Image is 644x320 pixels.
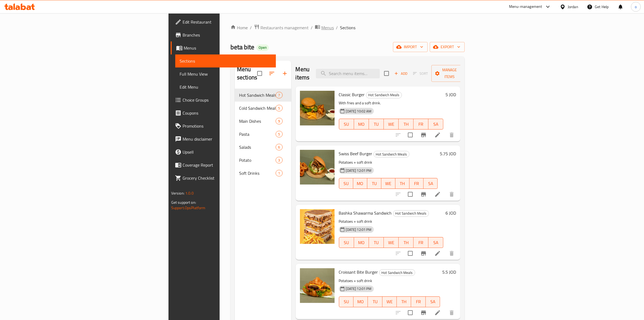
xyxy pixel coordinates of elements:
[300,209,335,244] img: Bashka Shawarma Sandwich
[300,268,335,303] img: Croissant Bite Burger
[568,4,578,10] div: Jordan
[434,250,441,257] a: Edit menu item
[399,298,409,306] span: TH
[428,237,443,248] button: SA
[401,239,411,247] span: TH
[339,218,444,225] p: Potatoes + soft drink
[311,24,313,31] li: /
[171,199,196,206] span: Get support on:
[339,237,354,248] button: SU
[405,307,416,318] span: Select to update
[260,24,309,31] span: Restaurants management
[369,119,384,130] button: TU
[434,44,460,50] span: export
[265,67,278,80] span: Sort sections
[356,120,367,128] span: MO
[239,157,276,163] span: Potato
[431,239,441,247] span: SA
[445,91,456,98] h6: 5 JOD
[426,180,435,188] span: SA
[386,239,397,247] span: WE
[341,239,352,247] span: SU
[276,106,282,111] span: 5
[374,151,409,157] span: Hot Sandwich Meals
[235,128,291,141] div: Pasta5
[339,296,354,307] button: SU
[276,92,282,98] div: items
[366,92,402,98] div: Hot Sandwich Meals
[339,159,438,166] p: Potatoes + soft drink
[339,268,378,276] span: Croissant Bite Burger
[416,239,426,247] span: FR
[239,92,276,98] span: Hot Sandwich Meals
[235,141,291,154] div: Salads6
[254,68,265,79] span: Select all sections
[440,150,456,157] h6: 5.75 JOD
[354,237,369,248] button: MO
[413,298,423,306] span: FR
[276,119,282,124] span: 9
[384,237,399,248] button: WE
[316,69,380,78] input: search
[254,24,309,31] a: Restaurants management
[428,119,443,130] button: SA
[183,136,272,142] span: Menu disclaimer
[379,270,415,276] span: Hot Sandwich Meals
[392,69,409,78] span: Add item
[384,180,393,188] span: WE
[171,204,206,211] a: Support.OpsPlatform
[339,90,365,99] span: Classic Burger
[412,180,421,188] span: FR
[276,93,282,98] span: 7
[385,298,395,306] span: WE
[401,120,411,128] span: TH
[235,115,291,128] div: Main Dishes9
[424,178,438,189] button: SA
[379,269,415,276] div: Hot Sandwich Meals
[369,237,384,248] button: TU
[397,296,411,307] button: TH
[356,298,366,306] span: MO
[392,69,409,78] button: Add
[445,247,458,260] button: delete
[341,120,352,128] span: SU
[386,120,397,128] span: WE
[399,119,414,130] button: TH
[339,119,354,130] button: SU
[239,131,276,137] span: Pasta
[239,105,276,111] span: Cold Sandwich Meals
[344,168,374,173] span: [DATE] 12:01 PM
[235,167,291,180] div: Soft Drinks1
[336,24,338,31] li: /
[296,65,310,82] h2: Menu items
[354,119,369,130] button: MO
[366,92,402,98] span: Hot Sandwich Meals
[276,132,282,137] span: 5
[235,86,291,182] nav: Menu sections
[353,178,367,189] button: MO
[509,4,542,10] div: Menu-management
[180,58,272,64] span: Sections
[344,109,374,114] span: [DATE] 10:02 AM
[417,128,430,141] button: Branch-specific-item
[171,15,276,28] a: Edit Restaurant
[300,91,335,125] img: Classic Burger
[276,157,282,163] div: items
[315,24,334,31] a: Menus
[183,149,272,155] span: Upsell
[180,71,272,77] span: Full Menu View
[394,70,408,77] span: Add
[409,178,424,189] button: FR
[276,158,282,163] span: 3
[171,132,276,146] a: Menu disclaimer
[171,190,184,197] span: Version:
[434,191,441,198] a: Edit menu item
[445,188,458,201] button: delete
[426,296,440,307] button: SA
[398,180,407,188] span: TH
[276,170,282,176] div: items
[417,306,430,319] button: Branch-specific-item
